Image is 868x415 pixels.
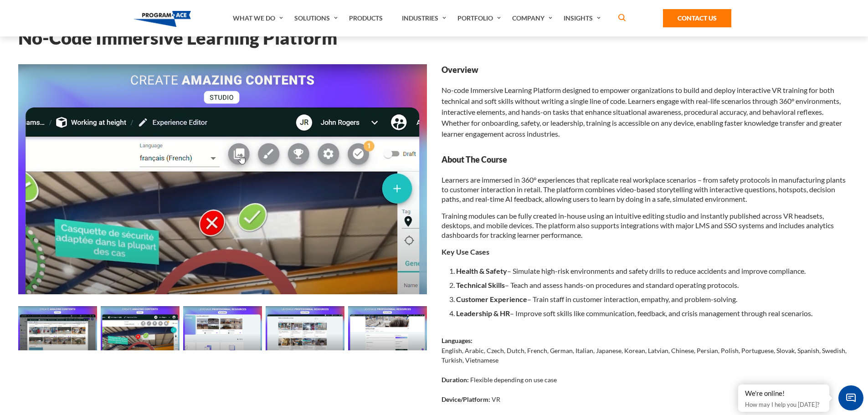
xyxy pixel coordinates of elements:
[442,337,473,344] strong: Languages:
[745,399,822,410] p: How may I help you [DATE]?
[183,306,262,350] img: No-code Immersive Learning Platform - Preview 2
[442,376,469,384] strong: Duration:
[456,292,850,306] li: – Train staff in customer interaction, empathy, and problem-solving.
[134,11,191,27] img: Program-Ace
[470,375,557,384] p: Flexible depending on use case
[101,306,180,350] img: No-code Immersive Learning Platform - Preview 1
[18,30,850,46] h1: No-code Immersive Learning Platform
[348,306,427,350] img: No-code Immersive Learning Platform - Preview 4
[442,346,850,365] p: English, Arabic, Czech, Dutch, French, German, Italian, Japanese, Korean, Latvian, Chinese, Persi...
[745,389,822,398] div: We're online!
[266,306,344,350] img: No-code Immersive Learning Platform - Preview 3
[456,306,850,320] li: – Improve soft skills like communication, feedback, and crisis management through real scenarios.
[456,295,527,303] b: Customer Experience
[442,211,850,240] p: Training modules can be fully created in-house using an intuitive editing studio and instantly pu...
[456,264,850,278] li: – Simulate high-risk environments and safety drills to reduce accidents and improve compliance.
[442,247,489,256] b: Key Use Cases
[442,64,850,139] div: No-code Immersive Learning Platform designed to empower organizations to build and deploy interac...
[18,306,97,350] img: No-code Immersive Learning Platform - Preview 0
[456,278,850,292] li: – Teach and assess hands-on procedures and standard operating protocols.
[442,154,850,165] strong: About The Course
[442,395,490,403] strong: Device/Platform:
[838,385,863,410] span: Chat Widget
[456,309,510,318] b: Leadership & HR
[442,64,850,76] strong: Overview
[456,281,505,289] b: Technical Skills
[456,266,507,275] b: Health & Safety
[18,64,427,294] img: No-code Immersive Learning Platform - Preview 1
[442,175,850,204] p: Learners are immersed in 360° experiences that replicate real workplace scenarios – from safety p...
[492,395,500,404] p: VR
[663,9,731,27] a: Contact Us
